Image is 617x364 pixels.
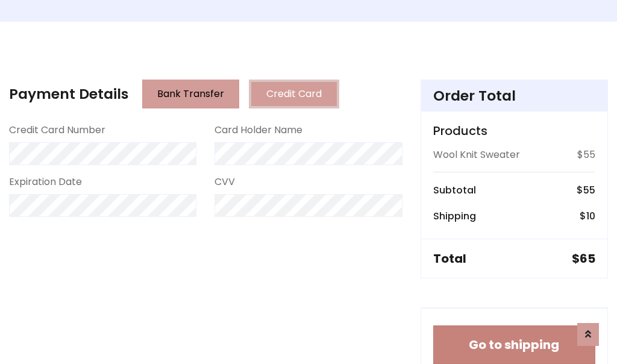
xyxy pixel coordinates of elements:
label: Expiration Date [9,175,82,189]
button: Bank Transfer [142,80,239,108]
span: 10 [586,209,595,223]
label: CVV [215,175,235,189]
h6: Subtotal [433,184,476,196]
h5: $ [572,251,595,266]
button: Go to shipping [433,325,595,364]
h5: Products [433,124,595,138]
h6: $ [580,210,595,222]
span: 65 [580,250,595,267]
button: Credit Card [249,80,339,108]
h4: Order Total [433,87,595,104]
h6: Shipping [433,210,476,222]
h4: Payment Details [9,86,128,102]
p: $55 [577,148,595,162]
p: Wool Knit Sweater [433,148,520,162]
span: 55 [583,183,595,197]
h6: $ [577,184,595,196]
label: Card Holder Name [215,123,302,137]
label: Credit Card Number [9,123,105,137]
h5: Total [433,251,466,266]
